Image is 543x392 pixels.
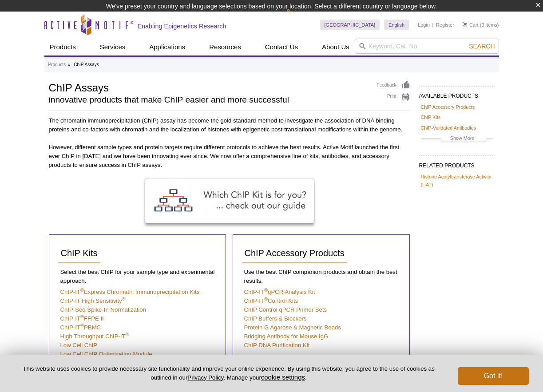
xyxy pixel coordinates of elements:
a: Contact Us [260,39,303,55]
a: ChIP-IT High Sensitivity® [60,297,126,304]
a: Resources [204,39,246,55]
img: Your Cart [463,22,467,27]
a: ChIP-IT®qPCR Analysis Kit [244,289,315,295]
a: Low Cell ChIP Optimization Module [60,351,152,357]
a: ChIP-IT®PBMC [60,324,101,331]
li: ChIP Assays [74,62,99,67]
sup: ® [80,313,84,319]
a: High Throughput ChIP-IT® [60,333,129,340]
a: Register [436,22,454,28]
img: Change Here [286,7,309,28]
p: However, different sample types and protein targets require different protocols to achieve the be... [49,143,410,170]
p: The chromatin immunoprecipitation (ChIP) assay has become the gold standard method to investigate... [49,116,410,134]
span: ChIP Kits [61,248,98,258]
a: ChIP Control qPCR Primer Sets [244,306,327,313]
img: ChIP Kit Selection Guide [145,178,314,223]
sup: ® [80,322,84,328]
a: Show More [421,134,493,144]
a: Low Cell ChIP [60,342,98,348]
a: ChIP Accessory Products [242,244,347,263]
a: ChIP-IT®Control Kits [244,297,298,304]
li: (0 items) [463,20,499,30]
a: Feedback [377,80,410,90]
p: Select the best ChIP for your sample type and experimental approach. [58,268,217,285]
span: ChIP Accessory Products [245,248,345,258]
h1: ChIP Assays [49,80,368,94]
sup: ® [126,331,129,337]
li: | [432,20,434,30]
sup: ® [122,296,126,301]
a: ChIP-Seq Spike-In Normalization [60,306,147,313]
a: Bridging Antibody for Mouse IgG [244,333,329,340]
a: [GEOGRAPHIC_DATA] [320,20,380,30]
a: ChIP Kits [58,244,100,263]
a: ChIP-IT®Express Chromatin Immunoprecipitation Kits [60,289,200,295]
a: Privacy Policy [187,374,223,381]
h2: Enabling Epigenetics Research [138,22,226,30]
a: Login [418,22,430,28]
a: Products [44,39,81,55]
p: Use the best ChIP companion products and obtain the best results. [242,268,400,285]
p: This website uses cookies to provide necessary site functionality and improve your online experie... [14,365,443,382]
a: ChIP Buffers & Blockers [244,315,307,322]
button: cookie settings [261,373,305,381]
a: Applications [144,39,190,55]
h2: RELATED PRODUCTS [419,155,495,171]
a: Protein G Agarose & Magnetic Beads [244,324,341,331]
input: Keyword, Cat. No. [355,39,499,54]
a: Products [48,61,66,69]
sup: ® [264,296,268,301]
span: Search [469,43,495,50]
button: Search [466,42,497,50]
h2: AVAILABLE PRODUCTS [419,86,495,102]
a: About Us [317,39,355,55]
button: Got it! [458,367,529,385]
a: ChIP Accessory Products [421,103,475,111]
a: ChIP Kits [421,113,441,121]
a: ChIP-IT®FFPE II [60,315,104,322]
a: Services [95,39,131,55]
a: ChIP DNA Purification Kit [244,342,310,348]
li: » [68,62,71,67]
a: English [384,20,409,30]
a: ChIP-Validated Antibodies [421,124,476,132]
sup: ® [264,287,268,292]
a: Histone Acetyltransferase Activity (HAT) [421,173,493,189]
a: Print [377,92,410,102]
sup: ® [80,287,84,292]
h2: innovative products that make ChIP easier and more successful [49,96,368,104]
a: Cart [463,22,479,28]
